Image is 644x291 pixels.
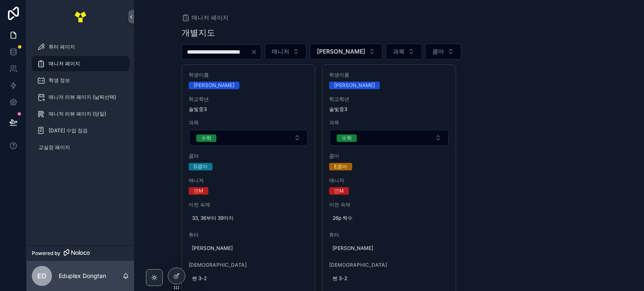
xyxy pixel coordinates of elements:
[329,201,449,208] span: 이전 숙제
[329,72,449,78] span: 학생이름
[32,140,129,155] a: 교실장 페이지
[192,245,305,252] span: [PERSON_NAME]
[27,33,134,166] div: scrollable content
[425,44,461,59] button: Select Button
[189,96,309,103] span: 학교학년
[194,82,234,89] div: [PERSON_NAME]
[27,245,134,261] a: Powered by
[194,187,203,195] div: 연M
[329,96,449,103] span: 학교학년
[189,177,309,184] span: 매니저
[393,47,405,56] span: 과목
[265,44,306,59] button: Select Button
[32,39,129,54] a: 튜터 페이지
[310,44,382,59] button: Select Button
[182,13,229,22] a: 매니저 페이지
[386,44,422,59] button: Select Button
[329,106,449,113] span: 솔빛중3
[32,90,129,105] a: 매니저 리뷰 페이지 (날짜선택)
[330,130,449,146] button: Select Button
[272,47,289,56] span: 매니저
[189,232,309,238] span: 튜터
[201,134,211,142] div: 수학
[189,72,309,78] span: 학생이름
[32,123,129,138] a: [DATE] 수업 점검
[332,275,446,282] span: 쎈 3-2
[192,275,305,282] span: 쎈 3-2
[182,27,215,39] h1: 개별지도
[329,153,449,160] span: 콤마
[342,134,352,142] div: 수학
[32,250,60,257] span: Powered by
[189,106,309,113] span: 솔빛중3
[49,127,88,134] span: [DATE] 수업 점검
[329,232,449,238] span: 튜터
[317,47,365,56] span: [PERSON_NAME]
[49,44,75,50] span: 튜터 페이지
[329,177,449,184] span: 매니저
[189,262,309,268] span: [DEMOGRAPHIC_DATA]
[334,187,344,195] div: 연M
[334,82,375,89] div: [PERSON_NAME]
[189,130,308,146] button: Select Button
[329,262,449,268] span: [DEMOGRAPHIC_DATA]
[32,73,129,88] a: 학생 정보
[37,271,47,281] span: ED
[332,215,446,221] span: 26p 짝수
[189,201,309,208] span: 이전 숙제
[432,47,444,56] span: 콤마
[189,153,309,160] span: 콤마
[49,94,116,100] span: 매니저 리뷰 페이지 (날짜선택)
[39,144,70,151] span: 교실장 페이지
[59,272,106,280] p: Eduplex Dongtan
[49,111,106,117] span: 매니저 리뷰 페이지 (당일)
[74,10,87,23] img: App logo
[32,56,129,71] a: 매니저 페이지
[194,163,208,170] div: D콤마
[334,163,347,170] div: E콤마
[251,49,261,55] button: Clear
[189,119,309,126] span: 과목
[329,119,449,126] span: 과목
[32,106,129,121] a: 매니저 리뷰 페이지 (당일)
[192,13,229,22] span: 매니저 페이지
[192,215,305,221] span: 33, 36부터 39까지
[49,77,70,84] span: 학생 정보
[49,60,80,67] span: 매니저 페이지
[332,245,446,252] span: [PERSON_NAME]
